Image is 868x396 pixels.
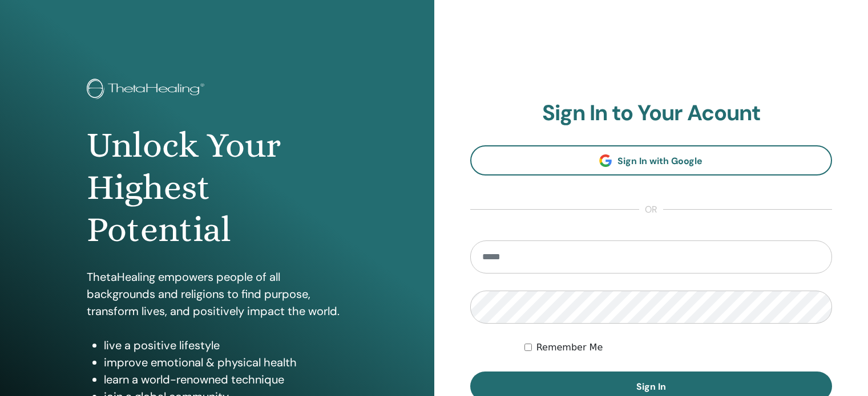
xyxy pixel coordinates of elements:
[639,203,663,217] span: or
[470,145,833,175] a: Sign In with Google
[104,371,348,388] li: learn a world-renowned technique
[104,337,348,354] li: live a positive lifestyle
[536,341,603,354] label: Remember Me
[617,155,703,167] span: Sign In with Google
[470,100,833,126] h2: Sign In to Your Acount
[636,381,666,393] span: Sign In
[87,124,348,251] h1: Unlock Your Highest Potential
[87,268,348,320] p: ThetaHealing empowers people of all backgrounds and religions to find purpose, transform lives, a...
[524,341,832,354] div: Keep me authenticated indefinitely or until I manually logout
[104,354,348,371] li: improve emotional & physical health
